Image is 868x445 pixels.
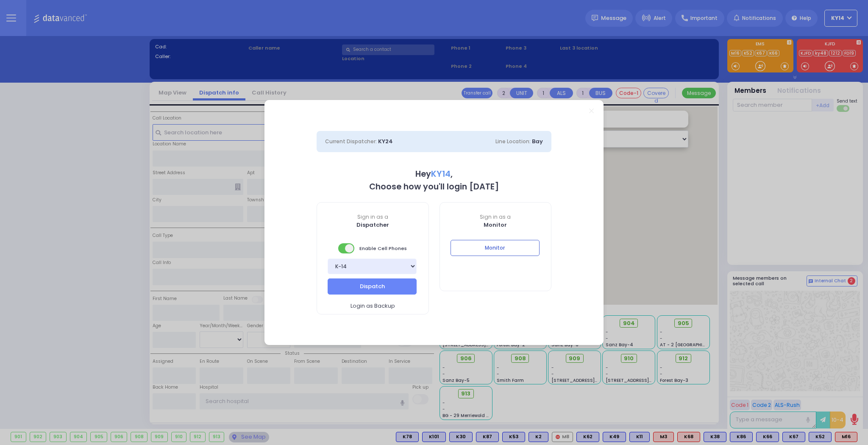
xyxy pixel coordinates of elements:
span: Sign in as a [317,213,428,221]
b: Monitor [484,221,507,229]
span: KY14 [431,168,451,180]
span: Enable Cell Phones [338,242,407,254]
span: Current Dispatcher: [325,138,377,145]
span: Sign in as a [440,213,551,221]
span: KY24 [378,137,393,145]
b: Choose how you'll login [DATE] [369,181,499,192]
span: Bay [532,137,543,145]
b: Hey , [415,168,453,180]
span: Login as Backup [351,302,395,310]
button: Monitor [451,240,540,256]
a: Close [589,108,594,113]
button: Dispatch [328,278,417,295]
span: Line Location: [495,138,531,145]
b: Dispatcher [356,221,389,229]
